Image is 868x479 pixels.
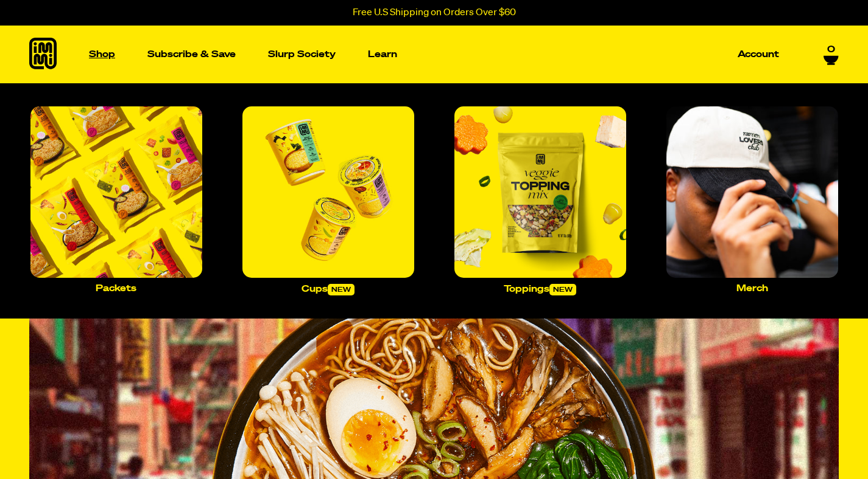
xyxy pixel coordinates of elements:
a: Slurp Society [263,45,340,64]
a: Merch [662,102,843,298]
img: Packets_large.jpg [30,106,202,278]
p: Free U.S Shipping on Orders Over $60 [353,7,516,18]
span: new [328,284,355,295]
p: Packets [96,284,136,293]
a: Account [733,45,784,64]
a: Packets [26,102,207,298]
a: Cupsnew [238,102,419,300]
p: Toppings [504,284,576,295]
img: toppings.png [454,106,626,278]
p: Learn [368,50,397,59]
img: Merch_large.jpg [666,106,838,278]
a: Shop [84,26,120,83]
a: 0 [824,41,839,61]
a: Subscribe & Save [143,45,241,64]
p: Cups [302,284,355,295]
nav: Main navigation [84,26,784,83]
p: Merch [736,284,768,293]
span: 0 [827,41,835,52]
a: Learn [363,26,402,83]
p: Slurp Society [268,50,336,59]
p: Subscribe & Save [147,50,236,59]
p: Shop [89,50,115,59]
span: new [549,284,576,295]
p: Account [738,50,779,59]
a: Toppingsnew [450,102,631,300]
img: Cups_large.jpg [242,106,414,278]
